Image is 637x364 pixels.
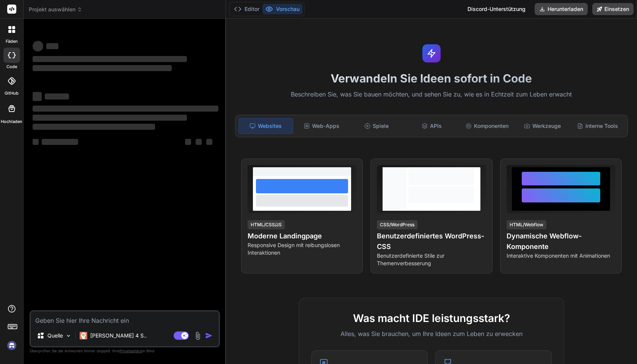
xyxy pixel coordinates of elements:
font: Werkzeuge [532,123,561,129]
font: HTML/Webflow [510,222,543,227]
font: Web-Apps [312,123,339,129]
font: Benutzerdefinierte Stile zur Themenverbesserung [377,252,444,266]
font: [PERSON_NAME] 4 S.. [90,332,147,339]
font: Privatsphäre [119,348,142,353]
font: Responsive Design mit reibungslosen Interaktionen [248,242,340,256]
font: GitHub [5,90,19,96]
img: anmelden [5,339,18,352]
font: Code [6,64,17,69]
font: Hochladen [1,119,22,124]
font: Interne Tools [585,123,618,129]
font: Websites [258,123,282,129]
font: Moderne Landingpage [248,232,322,240]
font: Projekt auswählen [29,6,75,12]
font: Editor [245,6,259,12]
font: Beschreiben Sie, was Sie bauen möchten, und sehen Sie zu, wie es in Echtzeit zum Leben erwacht [291,90,572,98]
font: Fäden [6,39,18,44]
font: APIs [430,123,442,129]
img: Anhang [193,331,202,340]
font: Herunterladen [548,6,583,12]
img: Claude 4 Sonett [80,332,87,339]
img: Modelle auswählen [65,333,72,339]
button: Einsetzen [592,3,634,15]
font: Interaktive Komponenten mit Animationen [507,252,610,259]
font: Benutzerdefiniertes WordPress-CSS [377,232,484,250]
font: Vorschau [276,6,300,12]
font: Einsetzen [604,6,629,12]
font: Überprüfen Sie die Antworten immer doppelt. Ihre [30,348,119,353]
button: Vorschau [262,4,303,14]
button: Editor [231,4,262,14]
img: Symbol [205,332,213,339]
font: in Bind [142,348,154,353]
button: Herunterladen [535,3,588,15]
font: Dynamische Webflow-Komponente [507,232,582,250]
font: Komponenten [474,123,508,129]
font: Spiele [373,123,389,129]
font: HTML/CSS/JS [251,222,282,227]
font: Alles, was Sie brauchen, um Ihre Ideen zum Leben zu erwecken [340,330,522,338]
font: Discord-Unterstützung [468,6,526,12]
font: CSS/WordPress [380,222,414,227]
font: Quelle [47,332,63,339]
font: Verwandeln Sie Ideen sofort in Code [331,72,532,85]
font: Was macht IDE leistungsstark? [353,312,510,325]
